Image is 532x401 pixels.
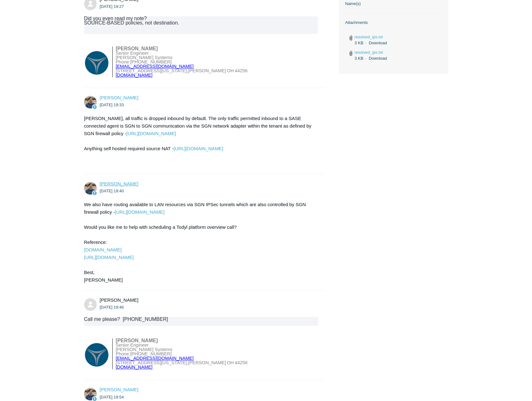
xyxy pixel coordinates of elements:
[355,35,383,39] a: resolved_ips.txt
[116,352,248,356] td: Phone:
[116,347,248,352] td: [PERSON_NAME] Systems
[100,189,124,193] time: 2025-09-16T19:40:28Z
[100,387,138,392] a: [PERSON_NAME]
[100,102,124,107] time: 2025-09-16T19:33:48Z
[84,247,122,252] a: [DOMAIN_NAME]
[226,69,234,73] td: OH
[100,297,138,303] span: Matthew OBrien
[84,317,318,321] div: Call me please? [PHONE_NUMBER]
[130,59,172,64] a: [PHONE_NUMBER]
[116,55,248,60] td: [PERSON_NAME] Systems
[100,181,138,186] a: [PERSON_NAME]
[116,356,194,361] a: [EMAIL_ADDRESS][DOMAIN_NAME]
[100,4,124,9] time: 2025-09-16T19:27:50Z
[369,56,387,61] a: Download
[188,360,226,365] td: [PERSON_NAME]
[115,209,164,215] a: [URL][DOMAIN_NAME]
[116,64,194,69] a: [EMAIL_ADDRESS][DOMAIN_NAME]
[130,351,172,356] a: [PHONE_NUMBER]
[116,360,187,365] td: [STREET_ADDRESS][US_STATE]
[116,51,248,55] td: Senior Engineer
[355,50,383,55] a: resolved_ips.txt
[234,360,248,365] td: 44256
[116,60,248,64] td: Phone:
[116,365,153,370] a: [DOMAIN_NAME]
[126,131,176,136] a: [URL][DOMAIN_NAME]
[84,16,318,21] div: Did you even read my note?
[100,95,138,100] a: [PERSON_NAME]
[116,338,248,343] td: [PERSON_NAME]
[84,115,318,168] div: [PERSON_NAME], all traffic is dropped inbound by default. The only traffic permitted inbound to a...
[84,21,318,25] div: SOURCE-BASED policies, not destination.
[187,360,188,365] td: ,
[355,56,368,61] span: 3 KB
[84,255,134,260] a: [URL][DOMAIN_NAME]
[355,41,368,45] span: 3 KB
[226,360,234,365] td: OH
[234,69,248,73] td: 44256
[116,47,248,51] td: [PERSON_NAME]
[100,95,138,100] span: Spencer Grissom
[174,146,223,151] a: [URL][DOMAIN_NAME]
[100,305,124,310] time: 2025-09-16T19:46:23Z
[187,69,188,73] td: ,
[84,201,318,284] div: We also have routing available to LAN resources via SGN IPSec tunnels which are also controlled b...
[369,41,387,45] a: Download
[100,395,124,399] time: 2025-09-16T19:54:56Z
[100,387,138,392] span: Spencer Grissom
[188,69,226,73] td: [PERSON_NAME]
[116,73,153,78] a: [DOMAIN_NAME]
[116,69,187,73] td: [STREET_ADDRESS][US_STATE]
[116,343,248,347] td: Senior Engineer
[345,19,442,26] dt: Attachments
[100,181,138,186] span: Spencer Grissom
